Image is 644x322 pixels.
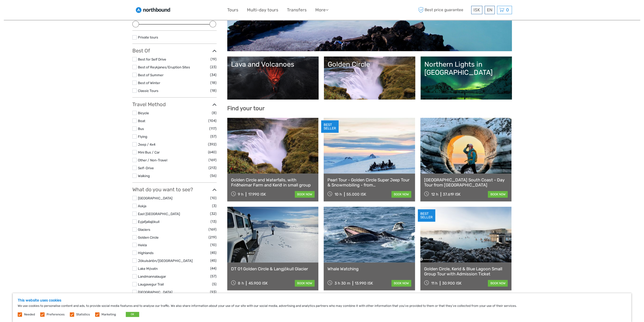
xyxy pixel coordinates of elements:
[295,191,315,198] a: book now
[138,73,163,77] a: Best of Summer
[211,219,217,224] span: (13)
[208,118,217,124] span: (104)
[327,177,411,188] a: Pearl Tour - Golden Circle Super Jeep Tour & Snowmobiling - from [GEOGRAPHIC_DATA]
[210,289,217,295] span: (93)
[210,195,217,201] span: (10)
[210,266,217,271] span: (44)
[210,88,217,93] span: (18)
[138,290,172,294] a: [GEOGRAPHIC_DATA]
[138,111,149,115] a: Bicycle
[485,6,495,14] div: EN
[315,6,328,14] a: More
[210,80,217,86] span: (18)
[231,12,508,47] a: Lagoons, Nature Baths and Spas
[138,220,159,224] a: Eyjafjallajökull
[138,150,160,154] a: Mini Bus / Car
[321,120,339,133] div: BEST SELLER
[210,250,217,256] span: (45)
[212,281,217,287] span: (5)
[208,149,217,155] span: (640)
[247,6,278,14] a: Multi-day tours
[138,81,160,85] a: Best of Winter
[132,186,217,193] h3: What do you want to see?
[210,242,217,248] span: (10)
[248,281,267,286] div: 45.900 ISK
[231,266,315,271] a: DT 01 Golden Circle & Langjökull Glacier
[208,141,217,147] span: (392)
[138,35,158,39] a: Private tours
[138,267,158,271] a: Lake Mývatn
[138,166,154,170] a: Self-Drive
[335,192,342,197] span: 10 h
[488,191,508,198] a: book now
[126,312,139,317] button: OK
[138,127,144,131] a: Bus
[7,9,57,13] p: We're away right now. Please check back later!
[138,282,164,286] a: Laugavegur Trail
[209,226,217,232] span: (169)
[346,192,366,197] div: 55.000 ISK
[138,259,193,263] a: Jökulsárlón/[GEOGRAPHIC_DATA]
[210,173,217,179] span: (56)
[212,110,217,116] span: (8)
[210,64,217,70] span: (23)
[138,243,147,247] a: Hekla
[355,281,373,286] div: 13.990 ISK
[209,234,217,240] span: (219)
[138,212,180,216] a: East [GEOGRAPHIC_DATA]
[442,281,462,286] div: 30.900 ISK
[132,48,217,54] h3: Best Of
[231,60,315,68] div: Lava and Volcanoes
[138,57,166,61] a: Best for Self Drive
[58,8,64,14] button: Open LiveChat chat widget
[138,196,172,200] a: [GEOGRAPHIC_DATA]
[138,65,190,69] a: Best of Reykjanes/Eruption Sites
[443,192,461,197] div: 37.619 ISK
[328,60,411,68] div: Golden Circle
[138,174,150,178] a: Walking
[431,192,438,197] span: 12 h
[138,251,154,255] a: Highlands
[47,312,65,317] label: Preferences
[18,298,626,302] h5: This website uses cookies
[13,293,631,322] div: We use cookies to personalise content and ads, to provide social media features and to analyse ou...
[335,281,350,286] span: 3 h 30 m
[138,119,145,123] a: Boat
[210,72,217,78] span: (34)
[138,204,146,208] a: Askja
[488,280,508,287] a: book now
[132,4,175,16] img: 1964-acb579d8-3f93-4f23-a705-9c6da0d89603_logo_small.jpg
[227,6,238,14] a: Tours
[24,312,35,317] label: Needed
[231,60,315,96] a: Lava and Volcanoes
[132,101,217,107] h3: Travel Method
[211,56,217,62] span: (19)
[505,7,510,12] span: 0
[418,209,435,222] div: BEST SELLER
[424,60,508,96] a: Northern Lights in [GEOGRAPHIC_DATA]
[138,89,158,93] a: Classic Tours
[138,135,147,139] a: Flying
[138,142,155,146] a: Jeep / 4x4
[209,165,217,171] span: (213)
[76,312,90,317] label: Statistics
[287,6,307,14] a: Transfers
[473,7,480,12] span: ISK
[209,126,217,131] span: (117)
[391,280,411,287] a: book now
[212,203,217,209] span: (3)
[431,281,438,286] span: 11 h
[210,258,217,263] span: (45)
[238,192,243,197] span: 9 h
[101,312,116,317] label: Marketing
[210,273,217,279] span: (57)
[391,191,411,198] a: book now
[295,280,315,287] a: book now
[138,235,159,239] a: Golden Circle
[417,6,470,14] span: Best price guarantee
[238,281,244,286] span: 8 h
[424,60,508,77] div: Northern Lights in [GEOGRAPHIC_DATA]
[227,105,265,112] b: Find your tour
[231,177,315,188] a: Golden Circle and Waterfalls, with Friðheimar Farm and Kerið in small group
[138,274,166,278] a: Landmannalaugar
